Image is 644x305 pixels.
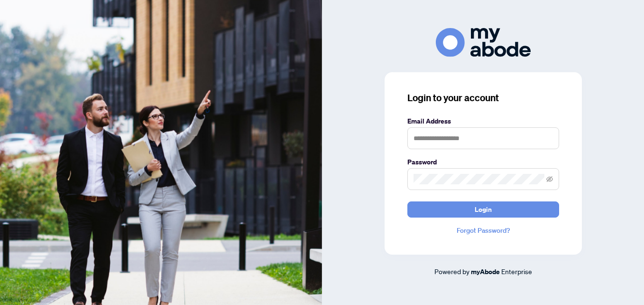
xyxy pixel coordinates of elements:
a: myAbode [471,267,500,277]
span: Powered by [434,267,469,276]
label: Email Address [407,116,559,126]
span: Login [475,202,492,217]
button: Login [407,201,559,218]
label: Password [407,157,559,167]
span: eye-invisible [546,176,553,182]
a: Forgot Password? [407,225,559,236]
h3: Login to your account [407,91,559,105]
img: ma-logo [436,28,531,57]
span: Enterprise [501,267,532,276]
